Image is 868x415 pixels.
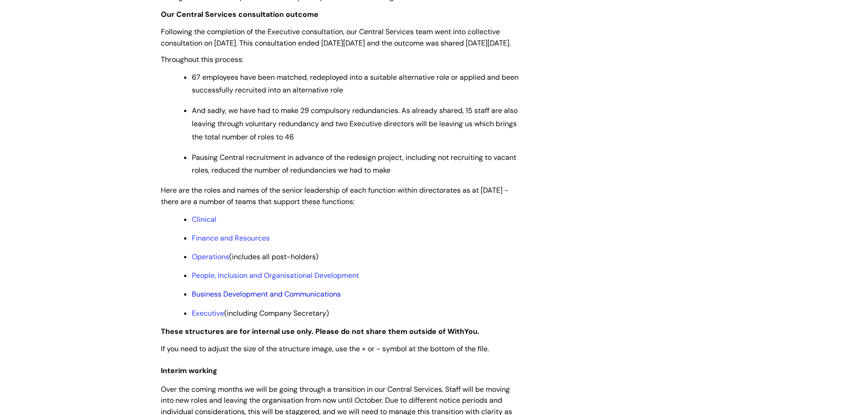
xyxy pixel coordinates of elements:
strong: These structures are for internal use only. Please do not share them outside of WithYou. [161,327,479,336]
span: Throughout this process: [161,55,243,64]
a: Business Development and Communications [192,289,341,299]
span: If you need to adjust the size of the structure image, use the + or - symbol at the bottom of the... [161,344,489,354]
a: People, Inclusion and Organisational Development [192,271,359,280]
a: Finance and Resources [192,233,270,243]
a: Operations [192,252,229,261]
a: Executive [192,308,224,318]
span: Here are the roles and names of the senior leadership of each function within directorates as at ... [161,185,508,206]
p: 67 employees have been matched, redeployed into a suitable alternative role or applied and been s... [192,71,521,97]
span: (including Company Secretary) [192,308,329,318]
span: (includes all post-holders) [192,252,318,261]
strong: Our Central Services consultation outcome [161,10,318,19]
span: Interim working [161,366,217,375]
p: Pausing Central recruitment in advance of the redesign project, including not recruiting to vacan... [192,151,521,178]
p: And sadly, we have had to make 29 compulsory redundancies. As already shared, 15 staff are also l... [192,104,521,143]
span: Following the completion of the Executive consultation, our Central Services team went into colle... [161,27,511,48]
a: Clinical [192,215,216,224]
